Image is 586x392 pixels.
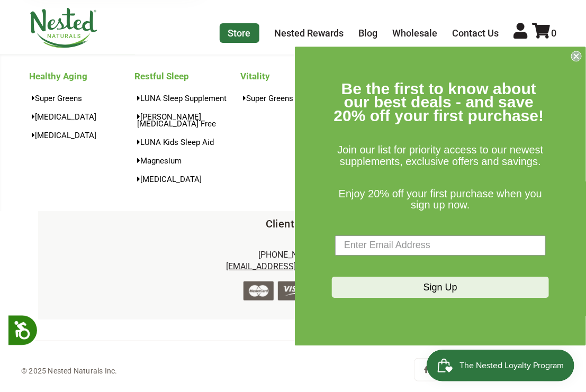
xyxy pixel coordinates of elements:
a: LUNA Sleep Supplement [135,90,240,106]
a: [MEDICAL_DATA] [29,109,134,124]
a: [MEDICAL_DATA] [135,171,240,187]
div: © 2025 Nested Naturals Inc. [21,364,117,377]
div: FLYOUT Form [295,47,586,345]
a: Store [220,23,259,43]
h5: Client Care [55,216,531,231]
span: Join our list for priority access to our newest supplements, exclusive offers and savings. [337,144,543,168]
a: Contact Us [453,28,499,39]
button: Close dialog [571,51,582,61]
a: Wholesale [393,28,438,39]
a: Blog [359,28,378,39]
span: 0 [552,28,557,39]
a: Magnesium [135,153,240,168]
a: Super Greens [29,90,134,106]
a: LUNA Kids Sleep Aid [135,134,240,150]
img: credit-cards.png [244,281,342,300]
img: Nested Naturals [29,8,98,48]
a: [PHONE_NUMBER] [258,250,328,260]
a: Vitality [240,68,346,85]
span: Be the first to know about our best deals - and save 20% off your first purchase! [334,80,544,124]
a: Healthy Aging [29,68,134,85]
span: Enjoy 20% off your first purchase when you sign up now. [339,188,542,211]
iframe: Button to open loyalty program pop-up [427,350,575,381]
a: Super Greens [240,90,346,106]
button: Sign Up [332,277,549,298]
a: Restful Sleep [135,68,240,85]
a: 0 [533,28,557,39]
a: [PERSON_NAME][MEDICAL_DATA] Free [135,109,240,131]
a: [EMAIL_ADDRESS][DOMAIN_NAME] [227,261,360,271]
a: [MEDICAL_DATA] [29,127,134,143]
a: Nested Rewards [275,28,344,39]
input: Enter Email Address [335,235,546,256]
